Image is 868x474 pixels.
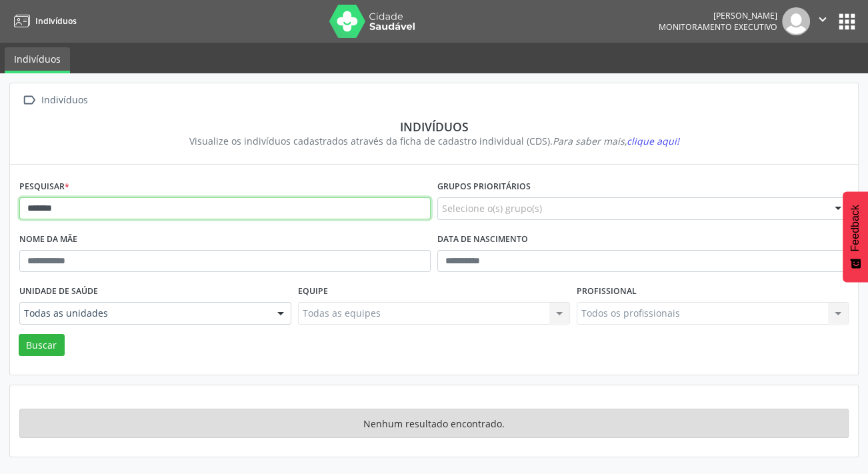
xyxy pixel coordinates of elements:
span: Selecione o(s) grupo(s) [442,201,542,215]
button: Feedback - Mostrar pesquisa [843,191,868,282]
i:  [815,12,830,27]
label: Unidade de saúde [19,281,98,302]
label: Equipe [298,281,328,302]
div: Nenhum resultado encontrado. [19,409,849,438]
label: Pesquisar [19,177,69,197]
label: Data de nascimento [437,229,528,250]
label: Nome da mãe [19,229,77,250]
a: Indivíduos [5,47,70,73]
span: Todas as unidades [24,307,264,320]
button: Buscar [19,334,65,357]
div: [PERSON_NAME] [659,10,777,21]
a:  Indivíduos [19,91,90,110]
i:  [19,91,39,110]
label: Grupos prioritários [437,177,531,197]
button:  [810,7,835,35]
div: Indivíduos [39,91,90,110]
span: clique aqui! [627,135,679,147]
a: Indivíduos [9,10,77,32]
span: Feedback [849,205,861,251]
span: Monitoramento Executivo [659,21,777,33]
button: apps [835,10,859,33]
span: Indivíduos [35,15,77,27]
img: img [782,7,810,35]
i: Para saber mais, [553,135,679,147]
div: Indivíduos [29,119,839,134]
label: Profissional [577,281,637,302]
div: Visualize os indivíduos cadastrados através da ficha de cadastro individual (CDS). [29,134,839,148]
